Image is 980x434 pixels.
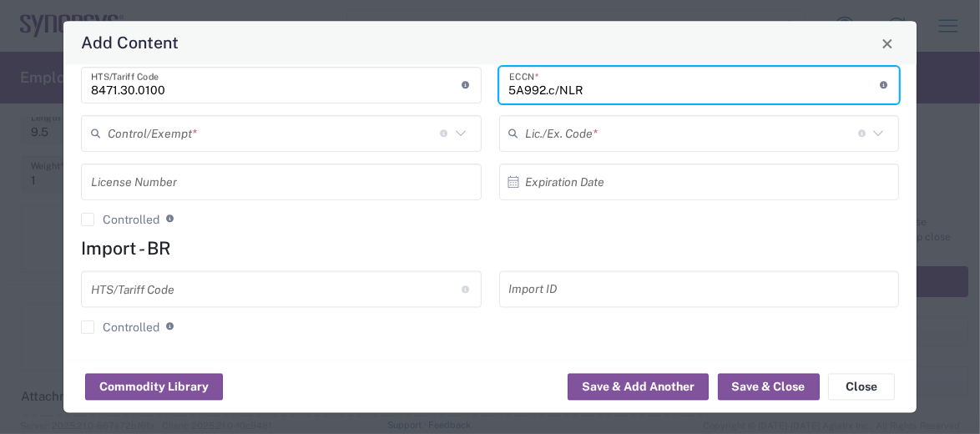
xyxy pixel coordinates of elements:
button: Commodity Library [85,374,223,401]
button: Save & Close [718,374,820,401]
button: Close [876,32,899,55]
h4: Import - BR [81,238,899,260]
h4: Add Content [81,31,179,55]
button: Save & Add Another [568,374,709,401]
label: Controlled [81,212,159,225]
label: Controlled [81,320,159,334]
button: Close [828,374,895,401]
